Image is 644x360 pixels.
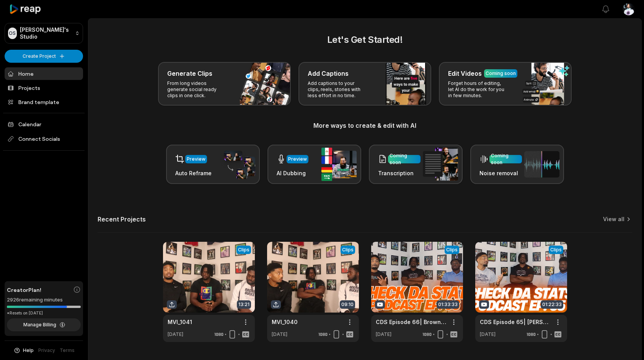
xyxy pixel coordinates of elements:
span: Connect Socials [5,132,83,146]
p: [PERSON_NAME]'s Studio [20,26,72,40]
button: Help [13,347,34,354]
h3: Auto Reframe [175,169,212,177]
a: View all [603,215,624,223]
h2: Let's Get Started! [98,33,632,47]
p: From long videos generate social ready clips in one click. [167,80,227,99]
a: MVI_1041 [168,318,192,326]
p: Forget hours of editing, let AI do the work for you in few minutes. [448,80,507,99]
img: ai_dubbing.png [321,148,357,181]
a: Projects [5,81,83,94]
div: Coming soon [390,152,419,166]
h3: Noise removal [479,169,522,177]
button: Create Project [5,50,83,63]
div: Preview [288,156,307,163]
a: CDS Episode 65| [PERSON_NAME] Benched| [PERSON_NAME] Trade Destinations| NFL Over/Under [480,318,550,326]
a: MVI_1040 [272,318,298,326]
span: Help [23,347,34,354]
div: Coming soon [491,152,520,166]
a: CDS Episode 66| Browns' Finalized QB Depth Chart| NFL Division Predictions| CDS NFL Award Winners| [376,318,446,326]
a: Brand template [5,96,83,108]
span: Creator Plan! [7,286,41,294]
h3: Generate Clips [167,69,212,78]
div: OS [8,28,17,39]
div: 2926 remaining minutes [7,296,81,304]
h2: Recent Projects [98,215,146,223]
img: transcription.png [423,148,458,181]
h3: Edit Videos [448,69,482,78]
button: Manage Billing [7,318,81,331]
div: *Resets on [DATE] [7,310,81,316]
a: Privacy [38,347,55,354]
div: Coming soon [486,70,516,77]
a: Home [5,67,83,80]
a: Calendar [5,118,83,130]
img: noise_removal.png [524,151,559,178]
h3: Add Captions [308,69,349,78]
h3: AI Dubbing [277,169,308,177]
div: Preview [187,156,205,163]
p: Add captions to your clips, reels, stories with less effort in no time. [308,80,367,99]
img: auto_reframe.png [220,150,255,179]
h3: More ways to create & edit with AI [98,121,632,130]
h3: Transcription [378,169,421,177]
a: Terms [60,347,75,354]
